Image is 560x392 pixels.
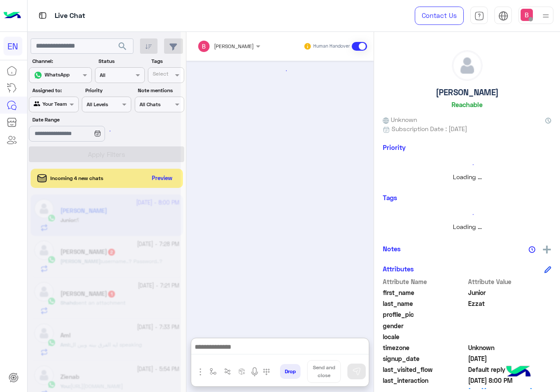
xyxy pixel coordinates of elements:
span: Loading ... [453,173,482,180]
span: Attribute Value [468,277,552,286]
img: userImage [521,9,533,21]
img: send voice note [249,367,260,377]
span: last_interaction [383,376,466,385]
img: Logo [3,7,21,25]
span: Ezzat [468,299,552,308]
h6: Notes [383,245,401,253]
img: defaultAdmin.png [452,51,482,80]
span: gender [383,321,466,330]
p: Live Chat [55,10,85,22]
img: tab [474,11,484,21]
img: add [543,246,551,253]
a: Contact Us [415,7,464,25]
div: loading... [192,63,368,78]
h6: Reachable [451,101,483,108]
img: tab [498,11,508,21]
img: make a call [263,368,270,375]
span: null [468,332,552,341]
div: loading... [385,157,549,172]
img: create order [238,368,245,375]
button: create order [235,364,249,379]
img: profile [540,10,551,21]
span: 2025-07-06T14:20:21.1Z [468,354,552,363]
div: EN [3,37,22,56]
span: Attribute Name [383,277,466,286]
span: last_name [383,299,466,308]
button: Trigger scenario [220,364,235,379]
span: last_visited_flow [383,365,466,374]
button: Send and close [307,360,341,383]
span: Loading ... [453,223,482,230]
img: send message [352,367,361,376]
div: loading... [96,123,112,139]
img: Trigger scenario [224,368,231,375]
span: Unknown [383,115,417,124]
h6: Tags [383,194,551,201]
h6: Attributes [383,265,414,273]
span: Junior [468,288,552,297]
img: select flow [210,368,217,375]
img: notes [528,246,535,253]
span: timezone [383,343,466,352]
img: tab [37,10,48,21]
span: first_name [383,288,466,297]
div: loading... [385,207,549,222]
span: Default reply [468,365,552,374]
h5: [PERSON_NAME] [436,87,499,97]
span: null [468,321,552,330]
img: hulul-logo.png [503,357,534,388]
small: Human Handover [313,43,350,50]
span: Subscription Date : [DATE] [392,124,467,133]
span: 2025-10-13T17:00:19.1625237Z [468,376,552,385]
span: locale [383,332,466,341]
span: profile_pic [383,310,466,319]
button: Drop [280,364,301,379]
a: tab [470,7,488,25]
span: signup_date [383,354,466,363]
img: send attachment [195,367,206,377]
div: Select [151,70,168,80]
span: Unknown [468,343,552,352]
button: select flow [206,364,220,379]
span: [PERSON_NAME] [214,43,254,49]
h6: Priority [383,143,406,151]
